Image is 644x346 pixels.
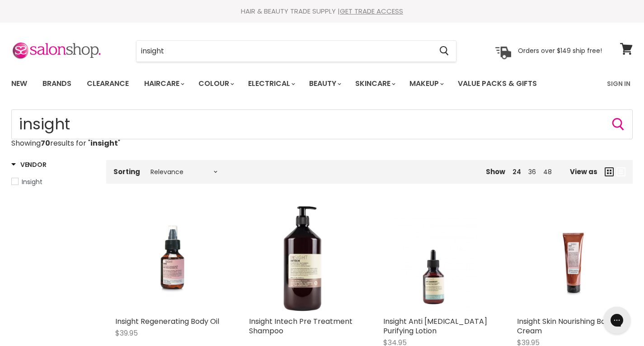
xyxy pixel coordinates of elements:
[517,205,624,312] a: Insight Skin Nourishing Body Cream
[518,47,602,55] p: Orders over $149 ship free!
[113,168,140,175] label: Sorting
[192,74,240,93] a: Colour
[115,316,219,327] a: Insight Regenerating Body Oil
[11,160,46,169] h3: Vendor
[611,117,625,132] button: Search
[302,74,347,93] a: Beauty
[512,167,521,176] a: 24
[5,71,573,97] ul: Main menu
[432,41,456,62] button: Search
[136,40,456,62] form: Product
[11,109,633,139] input: Search
[602,74,636,93] a: Sign In
[249,316,353,336] a: Insight Intech Pre Treatment Shampoo
[599,303,635,337] iframe: Gorgias live chat messenger
[22,177,42,186] span: Insight
[115,328,138,338] span: $39.95
[348,74,401,93] a: Skincare
[11,177,95,187] a: Insight
[5,74,34,93] a: New
[90,138,118,148] strong: insight
[486,167,505,176] span: Show
[11,139,633,147] p: Showing results for " "
[11,109,633,139] form: Product
[570,168,597,175] span: View as
[115,205,222,312] a: Insight Regenerating Body Oil
[528,167,536,176] a: 36
[249,205,356,312] img: Insight Intech Pre Treatment Shampoo
[543,167,552,176] a: 48
[36,74,78,93] a: Brands
[383,316,487,336] a: Insight Anti [MEDICAL_DATA] Purifying Lotion
[517,206,624,312] img: Insight Skin Nourishing Body Cream
[340,6,403,16] a: GET TRADE ACCESS
[80,74,136,93] a: Clearance
[137,74,190,93] a: Haircare
[451,74,544,93] a: Value Packs & Gifts
[241,74,301,93] a: Electrical
[517,316,614,336] a: Insight Skin Nourishing Body Cream
[41,138,50,148] strong: 70
[403,74,449,93] a: Makeup
[383,205,490,312] a: Insight Anti Dandruff Purifying Lotion
[136,41,432,62] input: Search
[115,206,222,312] img: Insight Regenerating Body Oil
[395,205,477,312] img: Insight Anti Dandruff Purifying Lotion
